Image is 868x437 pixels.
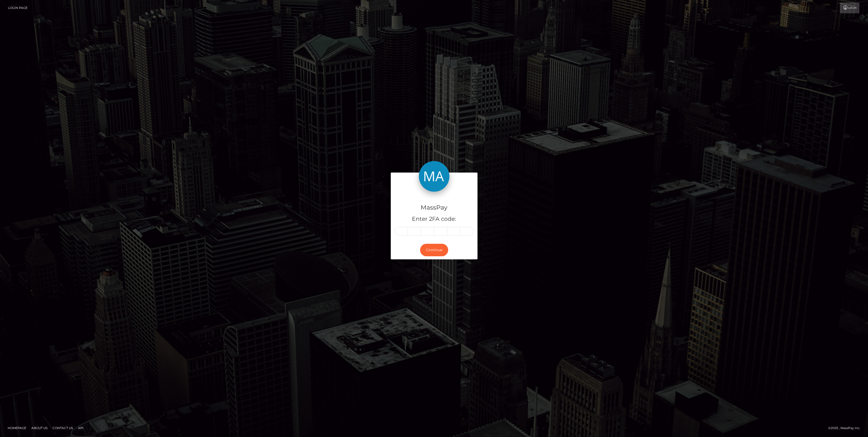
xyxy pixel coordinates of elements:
a: Homepage [6,424,28,432]
button: Continue [420,244,448,256]
div: © 2025 , MassPay Inc. [828,425,864,431]
h5: Enter 2FA code: [395,215,474,223]
a: API [76,424,86,432]
img: MassPay [419,161,449,192]
a: Login [840,3,859,13]
a: Contact Us [51,424,75,432]
a: About Us [29,424,49,432]
h4: MassPay [395,203,474,212]
a: Login Page [8,3,28,13]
